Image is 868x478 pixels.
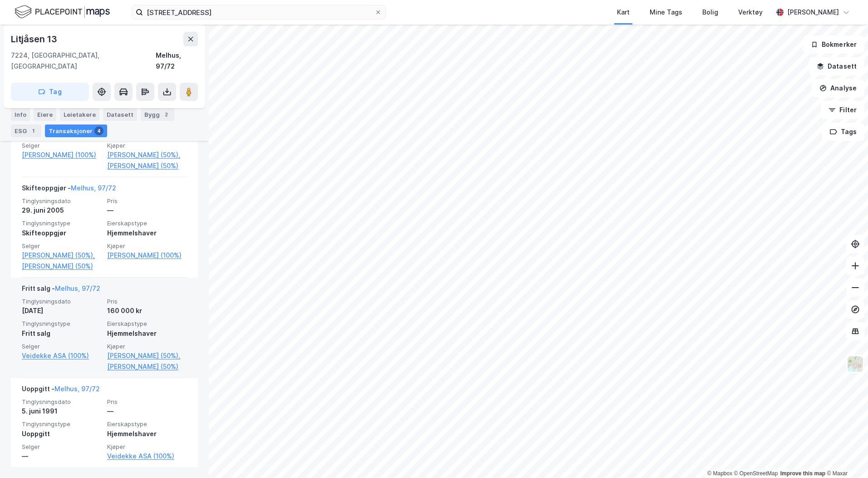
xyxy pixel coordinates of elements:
a: [PERSON_NAME] (50%) [107,361,187,372]
div: Skifteoppgjør [22,228,102,239]
div: Transaksjoner [45,124,107,137]
div: Fritt salg - [22,283,100,298]
div: ESG [11,124,41,137]
input: Søk på adresse, matrikkel, gårdeiere, leietakere eller personer [143,5,375,19]
span: Tinglysningsdato [22,298,102,305]
div: Leietakere [60,108,99,121]
span: Eierskapstype [107,320,187,328]
a: [PERSON_NAME] (50%), [107,149,187,160]
div: 29. juni 2005 [22,205,102,216]
div: Hjemmelshaver [107,428,187,439]
img: logo.f888ab2527a4732fd821a326f86c7f29.svg [15,4,110,20]
a: [PERSON_NAME] (50%), [22,250,102,261]
div: Fritt salg [22,328,102,339]
a: [PERSON_NAME] (100%) [22,149,102,160]
a: [PERSON_NAME] (50%) [22,261,102,272]
span: Kjøper [107,242,187,250]
span: Pris [107,398,187,406]
span: Kjøper [107,142,187,149]
div: Info [11,108,30,121]
button: Filter [821,101,864,119]
div: Eiere [34,108,56,121]
div: Uoppgitt [22,428,102,439]
img: Z [847,355,864,373]
a: Veidekke ASA (100%) [22,350,102,361]
iframe: Chat Widget [823,434,868,478]
div: — [107,205,187,216]
span: Kjøper [107,343,187,350]
a: [PERSON_NAME] (50%), [107,350,187,361]
a: [PERSON_NAME] (100%) [107,250,187,261]
div: — [107,406,187,417]
div: Datasett [103,108,137,121]
a: Veidekke ASA (100%) [107,451,187,462]
span: Selger [22,142,102,149]
a: OpenStreetMap [734,470,778,477]
div: Skifteoppgjør - [22,183,116,197]
span: Tinglysningsdato [22,398,102,406]
div: 1 [29,126,38,135]
div: 5. juni 1991 [22,406,102,417]
span: Eierskapstype [107,219,187,227]
div: Bygg [141,108,174,121]
a: Melhus, 97/72 [54,385,100,393]
button: Tags [822,123,864,141]
div: 4 [94,126,104,135]
div: 7224, [GEOGRAPHIC_DATA], [GEOGRAPHIC_DATA] [11,50,156,72]
button: Bokmerker [803,35,864,54]
span: Tinglysningstype [22,320,102,328]
div: 160 000 kr [107,305,187,316]
a: Melhus, 97/72 [55,284,100,292]
div: Melhus, 97/72 [156,50,198,72]
div: Kontrollprogram for chat [823,434,868,478]
span: Eierskapstype [107,420,187,428]
div: Litjåsen 13 [11,32,59,46]
a: Improve this map [780,470,825,477]
span: Kjøper [107,443,187,451]
div: Bolig [702,7,718,18]
span: Tinglysningstype [22,219,102,227]
a: Mapbox [707,470,732,477]
span: Selger [22,343,102,350]
span: Pris [107,298,187,305]
span: Selger [22,242,102,250]
span: Tinglysningsdato [22,197,102,205]
div: Mine Tags [650,7,682,18]
a: [PERSON_NAME] (50%) [107,160,187,171]
div: 2 [162,110,171,119]
div: [PERSON_NAME] [787,7,839,18]
span: Selger [22,443,102,451]
button: Datasett [809,57,864,75]
div: — [22,451,102,462]
div: [DATE] [22,305,102,316]
div: Hjemmelshaver [107,228,187,239]
div: Hjemmelshaver [107,328,187,339]
button: Tag [11,83,89,101]
span: Tinglysningstype [22,420,102,428]
div: Verktøy [738,7,763,18]
a: Melhus, 97/72 [71,184,116,192]
span: Pris [107,197,187,205]
button: Analyse [812,79,864,97]
div: Kart [617,7,630,18]
div: Uoppgitt - [22,383,100,398]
